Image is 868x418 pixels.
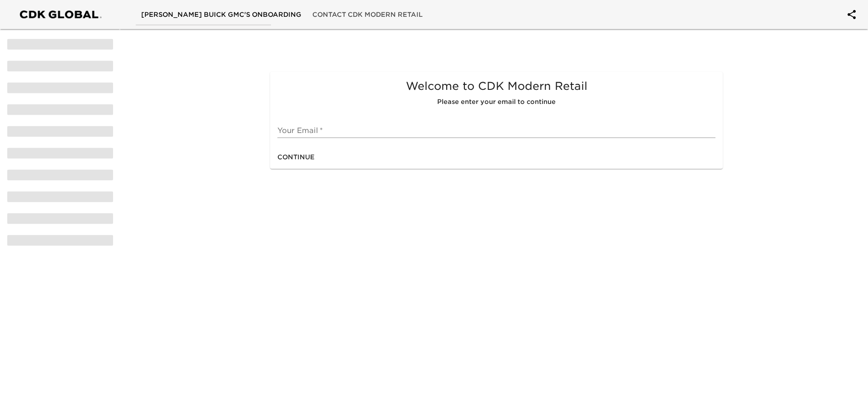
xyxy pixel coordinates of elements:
h6: Please enter your email to continue [277,97,715,107]
button: account of current user [841,4,863,25]
button: Continue [274,149,318,166]
span: [PERSON_NAME] Buick GMC's Onboarding [141,9,301,20]
span: Contact CDK Modern Retail [312,9,423,20]
h5: Welcome to CDK Modern Retail [277,79,715,93]
span: Continue [277,152,315,163]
